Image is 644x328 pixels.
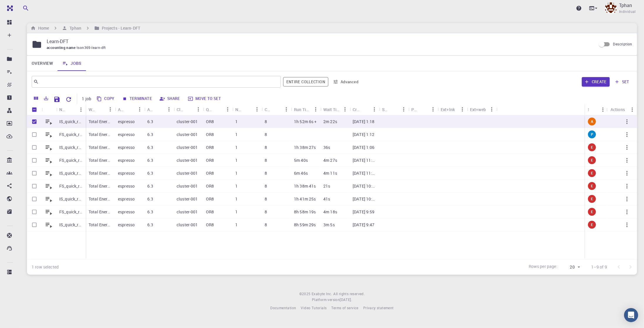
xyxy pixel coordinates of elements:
p: 1h 41m 25s [294,196,316,202]
p: 36s [323,145,330,150]
p: 6.3 [147,209,153,215]
div: Status [588,104,589,115]
span: E [589,158,595,163]
p: Learn-DFT [47,38,591,45]
span: Description [613,42,632,46]
p: 5m 40s [294,157,308,163]
button: Save Explorer Settings [51,94,63,105]
p: 6m 46s [294,170,308,176]
p: 8 [265,157,267,163]
button: Menu [194,105,203,114]
button: Sort [126,105,135,114]
p: 8 [265,209,267,215]
div: Ext+lnk [438,104,467,115]
button: Advanced [331,77,361,86]
p: 4m 11s [323,170,337,176]
p: 1 [235,119,238,125]
p: cluster-001 [177,183,198,189]
button: Menu [340,105,350,114]
button: Sort [67,105,76,114]
p: 1 [235,222,238,228]
nav: breadcrumb [29,25,141,31]
p: 8h 59m 29s [294,222,316,228]
div: Name [56,104,86,115]
p: Total Energy (clone) [89,119,112,125]
p: 8h 58m 19s [294,209,316,215]
div: Ext+web [467,104,496,115]
p: 8 [265,222,267,228]
button: Menu [223,105,232,114]
button: Menu [598,105,608,114]
p: FS_quick_relaxed_V7 [59,132,83,137]
div: Queue [203,104,232,115]
p: 1 [235,183,238,189]
span: Privacy statement [363,305,394,310]
span: tson369-learn-dft [77,45,108,50]
h6: Tphan [67,25,81,31]
button: Move to set [186,94,223,103]
span: All rights reserved. [333,291,365,297]
p: 21s [323,183,330,189]
p: IS_quick_relaxed [59,222,83,228]
img: logo [5,5,13,11]
span: Platform version [312,297,340,303]
p: [DATE] 9:59 [353,209,375,215]
button: Sort [360,105,370,114]
p: [DATE] 10:10 [353,196,376,202]
a: Jobs [58,56,86,71]
button: Sort [184,105,194,114]
p: Total Energy (clone) [89,145,112,150]
div: Cores [265,104,272,115]
p: 1 [235,157,238,163]
div: Open Intercom Messenger [624,308,638,322]
span: Individual [619,9,636,15]
p: 8 [265,119,267,125]
div: error [588,143,596,151]
p: FS_quick_relaxed [59,209,83,215]
button: Sort [155,105,164,114]
h6: Home [36,25,49,31]
button: Menu [370,105,379,114]
p: cluster-001 [177,170,198,176]
div: Name [59,104,67,115]
p: Total Energy (clone) [89,222,112,228]
span: Filter throughout whole library including sets (folders) [283,77,328,86]
span: [DATE] . [340,297,352,302]
span: Video Tutorials [301,305,327,310]
p: espresso [118,157,135,163]
p: OR8 [206,119,214,125]
span: E [589,183,595,188]
p: 1h 52m 6s + [294,119,317,125]
p: espresso [118,132,135,137]
span: P [589,132,596,137]
div: Actions [608,104,637,115]
p: 6.3 [147,183,153,189]
button: Sort [390,105,399,114]
p: 1 [235,145,238,150]
p: [DATE] 11:59 [353,157,376,163]
button: Sort [419,105,428,114]
p: 6.3 [147,145,153,150]
button: Menu [428,105,438,114]
p: cluster-001 [177,145,198,150]
p: espresso [118,209,135,215]
p: IS_quick_relaxed_v4 [59,170,83,176]
button: Menu [487,105,496,114]
div: Ext+lnk [441,104,455,115]
p: Tphan [619,2,632,9]
div: 20 [560,263,582,271]
a: Privacy statement [363,305,394,311]
div: Created [353,104,360,115]
a: Exabyte Inc. [312,291,332,297]
div: Run Time [294,104,311,115]
p: Total Energy (clone) [89,132,112,137]
div: Application Version [147,104,155,115]
button: Reset Explorer Settings [63,94,75,105]
span: E [589,196,595,201]
p: 6.3 [147,196,153,202]
p: IS_quick_relaxed_v8 [59,119,83,125]
span: accounting name [47,45,77,50]
div: error [588,169,596,177]
p: [DATE] 1:06 [353,145,375,150]
p: [DATE] 1:12 [353,132,375,137]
